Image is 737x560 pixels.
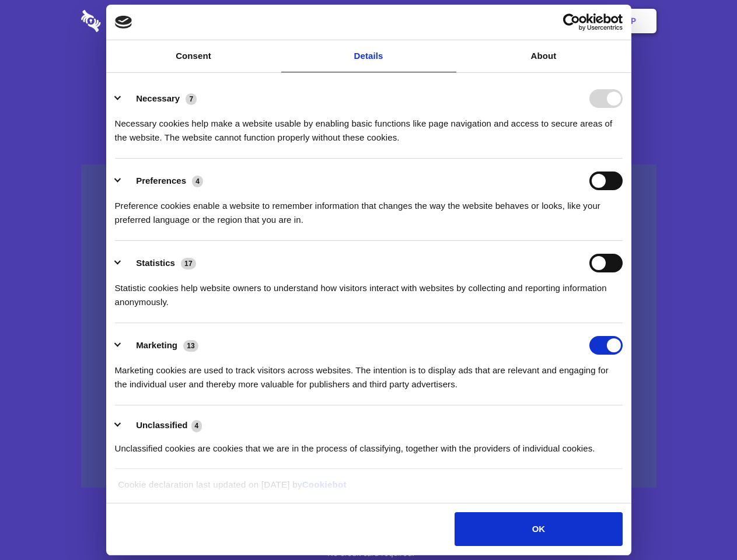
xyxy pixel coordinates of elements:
a: Usercentrics Cookiebot - opens in a new window [521,13,623,31]
div: Unclassified cookies are cookies that we are in the process of classifying, together with the pro... [115,433,623,456]
h4: Auto-redaction of sensitive data, encrypted data sharing and self-destructing private chats. Shar... [81,106,656,145]
button: Marketing (13) [115,336,206,355]
span: 13 [183,340,198,352]
span: 17 [181,258,196,269]
span: 7 [186,93,197,105]
button: Statistics (17) [115,254,204,272]
a: About [456,40,631,72]
button: Preferences (4) [115,171,211,190]
label: Preferences [136,176,186,185]
div: Necessary cookies help make a website usable by enabling basic functions like page navigation and... [115,108,623,145]
a: Cookiebot [302,480,347,489]
img: logo [115,16,132,29]
button: Unclassified (4) [115,418,209,433]
span: 4 [191,420,202,432]
img: logo-wordmark-white-trans-d4663122ce5f474addd5e946df7df03e33cb6a1c49d2221995e7729f52c070b2.svg [81,10,181,32]
label: Necessary [136,93,180,103]
a: Consent [106,40,281,72]
button: OK [455,512,622,546]
h1: Eliminate Slack Data Loss. [81,52,656,94]
label: Marketing [136,340,177,350]
button: Necessary (7) [115,89,204,108]
a: Contact [473,3,527,39]
label: Statistics [136,258,175,268]
div: Cookie declaration last updated on [DATE] by [109,478,628,501]
a: Login [529,3,580,39]
iframe: Drift Widget Chat Controller [679,502,723,546]
div: Preference cookies enable a website to remember information that changes the way the website beha... [115,190,623,227]
a: Pricing [343,3,393,39]
div: Statistic cookies help website owners to understand how visitors interact with websites by collec... [115,272,623,309]
a: Wistia video thumbnail [81,164,656,488]
a: Details [281,40,456,72]
span: 4 [192,176,203,187]
div: Marketing cookies are used to track visitors across websites. The intention is to display ads tha... [115,355,623,391]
